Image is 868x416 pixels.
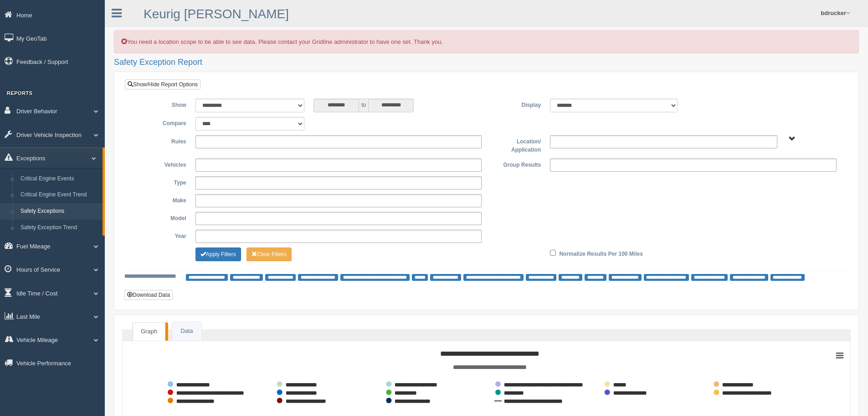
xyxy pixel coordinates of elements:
label: Vehicles [132,158,191,169]
a: Safety Exception Trend [16,220,103,236]
a: Critical Engine Event Trend [16,187,103,203]
a: Show/Hide Report Options [125,79,200,90]
label: Year [132,230,191,241]
a: Data [172,322,201,341]
a: Graph [133,322,165,341]
div: You need a location scope to be able to see data. Please contact your Gridline administrator to h... [114,30,859,53]
label: Make [132,194,191,205]
h2: Safety Exception Report [114,58,859,67]
a: Keurig [PERSON_NAME] [144,7,289,21]
button: Change Filter Options [247,247,292,261]
label: Show [132,99,191,110]
label: Location/ Application [486,135,545,154]
a: Critical Engine Events [16,171,103,187]
button: Change Filter Options [195,247,241,261]
label: Group Results [486,158,545,169]
label: Type [132,176,191,187]
a: Safety Exceptions [16,203,103,220]
label: Model [132,212,191,223]
label: Normalize Results Per 100 Miles [559,247,642,258]
label: Display [486,99,545,110]
label: Compare [132,117,191,128]
label: Rules [132,135,191,146]
button: Download Data [124,290,173,300]
span: to [359,99,368,112]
